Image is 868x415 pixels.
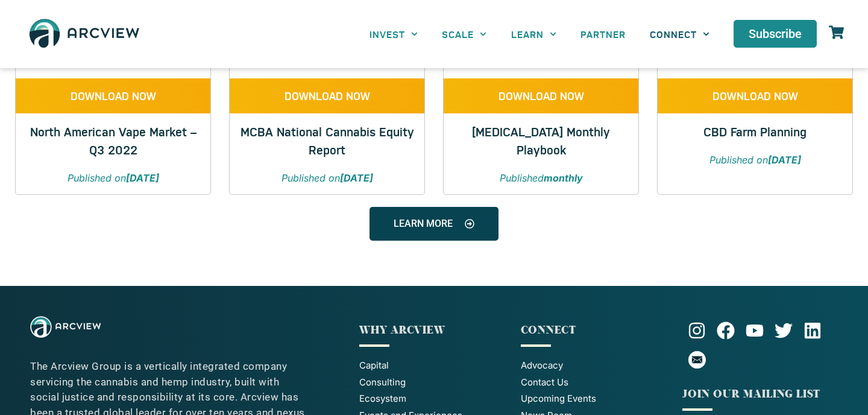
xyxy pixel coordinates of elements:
span: DOWNLOAD NOW [285,90,370,101]
a: North American Vape Market – Q3 2022 [30,123,197,157]
span: Contact Us [521,376,568,390]
a: CONNECT [638,21,722,48]
a: Capital [359,359,509,373]
a: SCALE [430,21,498,48]
a: DOWNLOAD NOW [16,78,210,113]
nav: Menu [357,21,722,48]
strong: monthly [544,172,583,184]
span: Consulting [359,376,406,390]
a: Subscribe [734,20,817,48]
span: DOWNLOAD NOW [71,90,156,101]
a: DOWNLOAD NOW [444,78,638,113]
a: MCBA National Cannabis Equity Report [241,123,414,157]
p: Published on [242,171,412,185]
a: Contact Us [521,376,670,390]
span: Learn More [394,219,453,229]
img: The Arcview Group [24,12,145,56]
a: [MEDICAL_DATA] Monthly Playbook [472,123,610,157]
p: JOIN OUR MAILING LIST [682,386,832,402]
p: Published on [28,171,198,185]
a: Ecosystem [359,392,509,406]
span: DOWNLOAD NOW [498,90,584,101]
img: The Arcview Group [30,316,101,338]
strong: [DATE] [126,172,159,184]
a: LEARN [499,21,568,48]
p: WHY ARCVIEW [359,322,509,338]
p: Published [456,171,626,185]
span: Advocacy [521,359,563,373]
a: CBD Farm Planning [703,123,807,139]
p: Published on [670,153,840,167]
span: Upcoming Events [521,392,596,406]
div: CONNECT [521,322,670,338]
a: Learn More [370,207,498,241]
a: INVEST [357,21,430,48]
a: DOWNLOAD NOW [230,78,424,113]
span: DOWNLOAD NOW [712,90,798,101]
a: Consulting [359,376,509,390]
a: Upcoming Events [521,392,670,406]
span: Subscribe [749,28,802,40]
strong: [DATE] [340,172,373,184]
span: Ecosystem [359,392,406,406]
a: PARTNER [568,21,638,48]
a: Advocacy [521,359,670,373]
a: DOWNLOAD NOW [658,78,852,113]
strong: [DATE] [768,154,801,166]
span: Capital [359,359,389,373]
